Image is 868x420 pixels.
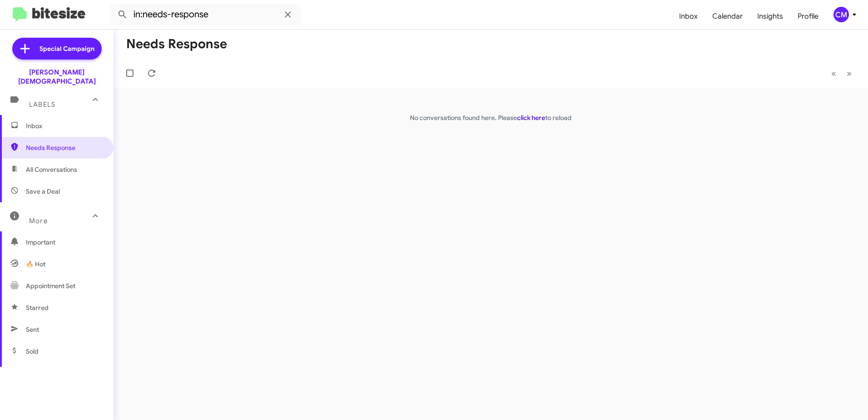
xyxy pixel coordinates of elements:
[26,143,103,152] span: Needs Response
[26,238,103,247] span: Important
[847,68,852,79] span: »
[26,121,103,130] span: Inbox
[790,3,826,30] a: Profile
[826,7,858,22] button: CM
[29,217,48,225] span: More
[110,4,301,25] input: Search
[833,7,849,22] div: CM
[517,114,545,122] a: click here
[26,165,77,174] span: All Conversations
[831,68,836,79] span: «
[113,113,868,122] p: No conversations found here. Please to reload
[29,100,55,109] span: Labels
[26,187,60,196] span: Save a Deal
[39,44,94,53] span: Special Campaign
[826,64,842,83] button: Previous
[26,347,39,356] span: Sold
[126,37,227,51] h1: Needs Response
[750,3,790,30] a: Insights
[26,281,75,290] span: Appointment Set
[12,38,102,60] a: Special Campaign
[705,3,750,30] a: Calendar
[826,64,857,83] nav: Page navigation example
[26,303,49,312] span: Starred
[26,325,39,334] span: Sent
[841,64,857,83] button: Next
[672,3,705,30] a: Inbox
[26,260,45,269] span: 🔥 Hot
